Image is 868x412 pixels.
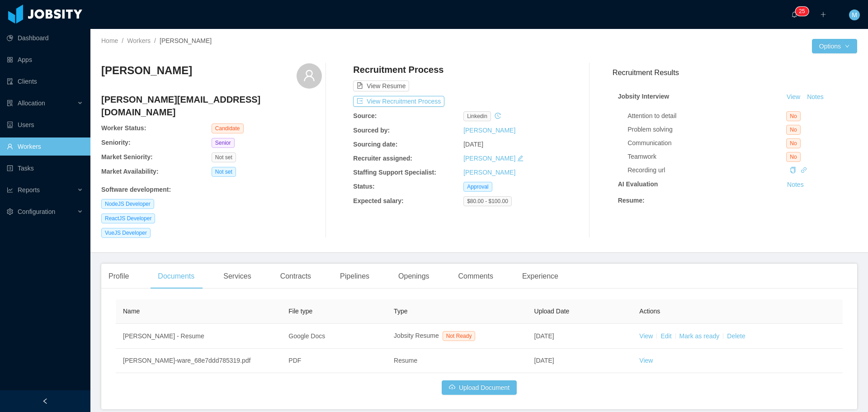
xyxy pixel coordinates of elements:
[394,332,439,339] span: Jobsity Resume
[801,166,807,174] a: icon: link
[443,331,476,341] span: Not Ready
[101,93,322,118] h4: [PERSON_NAME][EMAIL_ADDRESS][DOMAIN_NAME]
[212,123,244,133] span: Candidate
[786,152,800,162] span: No
[353,183,374,190] b: Status:
[7,187,13,193] i: icon: line-chart
[18,208,55,215] span: Configuration
[273,264,318,289] div: Contracts
[627,152,786,161] div: Teamwork
[618,180,658,188] strong: AI Evaluation
[101,139,131,146] b: Seniority:
[627,111,786,121] div: Attention to detail
[160,37,212,44] span: [PERSON_NAME]
[515,264,566,289] div: Experience
[639,332,653,340] a: View
[495,113,501,119] i: icon: history
[101,213,155,223] span: ReactJS Developer
[353,155,412,162] b: Recruiter assigned:
[463,155,515,162] a: [PERSON_NAME]
[463,169,515,176] a: [PERSON_NAME]
[820,11,826,18] i: icon: plus
[7,100,13,106] i: icon: solution
[7,159,83,177] a: icon: profileTasks
[353,197,403,204] b: Expected salary:
[795,7,808,16] sup: 25
[101,264,136,289] div: Profile
[288,308,312,315] span: File type
[639,308,660,315] span: Actions
[303,69,316,82] i: icon: user
[463,141,483,148] span: [DATE]
[7,137,83,156] a: icon: userWorkers
[786,111,800,121] span: No
[679,332,720,340] a: Mark as ready
[799,7,802,16] p: 2
[353,96,444,107] button: icon: exportView Recruitment Process
[786,125,800,135] span: No
[803,92,827,103] button: Notes
[783,180,807,190] button: Notes
[534,308,570,315] span: Upload Date
[627,166,786,175] div: Recording url
[7,51,83,69] a: icon: appstoreApps
[122,37,123,44] span: /
[353,82,409,90] a: icon: file-textView Resume
[101,186,171,193] b: Software development :
[154,37,156,44] span: /
[786,138,800,148] span: No
[463,127,515,134] a: [PERSON_NAME]
[618,197,645,204] strong: Resume :
[7,29,83,47] a: icon: pie-chartDashboard
[613,67,857,78] h3: Recruitment Results
[216,264,258,289] div: Services
[281,349,387,373] td: PDF
[101,63,192,78] h3: [PERSON_NAME]
[333,264,377,289] div: Pipelines
[391,264,437,289] div: Openings
[790,167,796,173] i: icon: copy
[353,112,377,119] b: Source:
[353,141,397,148] b: Sourcing date:
[627,125,786,134] div: Problem solving
[212,138,235,148] span: Senior
[451,264,500,289] div: Comments
[7,208,13,215] i: icon: setting
[151,264,202,289] div: Documents
[442,380,517,395] button: icon: cloud-uploadUpload Document
[18,186,40,194] span: Reports
[618,93,670,100] strong: Jobsity Interview
[101,199,154,209] span: NodeJS Developer
[463,111,491,121] span: linkedin
[212,167,236,177] span: Not set
[534,332,554,340] span: [DATE]
[353,98,444,105] a: icon: exportView Recruitment Process
[639,357,653,364] a: View
[116,349,281,373] td: [PERSON_NAME]-ware_68e7ddd785319.pdf
[127,37,151,44] a: Workers
[101,153,153,161] b: Market Seniority:
[627,138,786,148] div: Communication
[101,124,146,132] b: Worker Status:
[463,182,492,192] span: Approval
[790,166,796,175] div: Copy
[7,72,83,90] a: icon: auditClients
[101,228,151,238] span: VueJS Developer
[852,9,857,20] span: M
[791,11,797,18] i: icon: bell
[353,81,409,91] button: icon: file-textView Resume
[212,152,236,162] span: Not set
[727,332,745,340] a: Delete
[517,155,524,161] i: icon: edit
[812,39,857,53] button: Optionsicon: down
[801,167,807,173] i: icon: link
[353,127,390,134] b: Sourced by:
[101,168,159,175] b: Market Availability:
[353,169,436,176] b: Staffing Support Specialist:
[394,357,417,364] span: Resume
[534,357,554,364] span: [DATE]
[463,196,512,206] span: $80.00 - $100.00
[783,93,803,100] a: View
[116,324,281,349] td: [PERSON_NAME] - Resume
[281,324,387,349] td: Google Docs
